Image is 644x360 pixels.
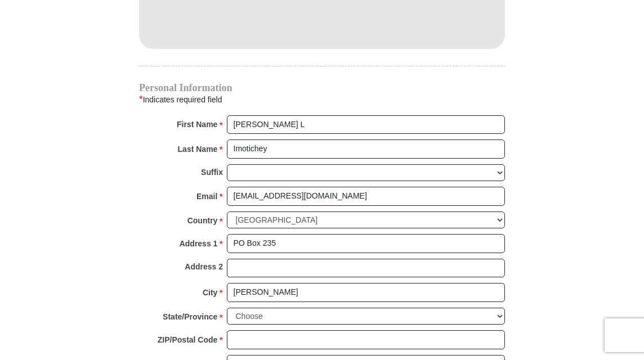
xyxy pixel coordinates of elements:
[177,116,217,132] strong: First Name
[185,259,223,274] strong: Address 2
[203,285,217,300] strong: City
[139,92,505,107] div: Indicates required field
[163,309,217,325] strong: State/Province
[178,141,218,157] strong: Last Name
[180,236,218,251] strong: Address 1
[196,188,217,204] strong: Email
[158,332,218,348] strong: ZIP/Postal Code
[139,83,505,92] h4: Personal Information
[201,164,223,180] strong: Suffix
[187,213,218,228] strong: Country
